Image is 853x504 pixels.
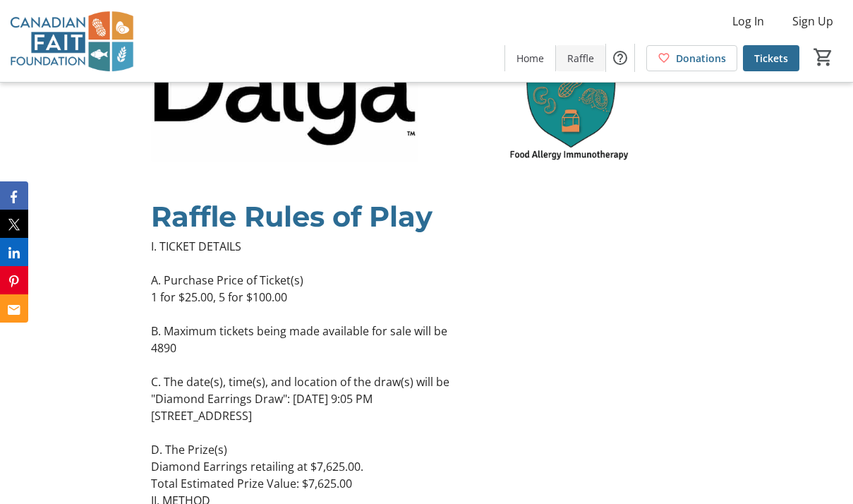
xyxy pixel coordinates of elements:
[781,10,845,32] button: Sign Up
[151,196,703,238] div: Raffle Rules of Play
[811,44,836,70] button: Cart
[567,51,594,66] span: Raffle
[676,51,726,66] span: Donations
[732,13,764,30] span: Log In
[151,272,703,289] p: A. Purchase Price of Ticket(s)
[151,238,703,255] p: I. TICKET DETAILS
[151,475,703,492] p: Total Estimated Prize Value: $7,625.00
[151,458,703,475] p: Diamond Earrings retailing at $7,625.00.
[151,407,703,424] p: [STREET_ADDRESS]
[646,45,737,71] a: Donations
[8,6,134,76] img: Canadian FAIT Foundation's Logo
[151,441,703,458] p: D. The Prize(s)
[151,373,703,390] p: C. The date(s), time(s), and location of the draw(s) will be
[556,45,605,71] a: Raffle
[743,45,799,71] a: Tickets
[505,45,555,71] a: Home
[151,289,703,306] p: 1 for $25.00, 5 for $100.00
[792,13,833,30] span: Sign Up
[151,340,703,356] p: 4890
[606,44,634,72] button: Help
[435,11,703,162] img: undefined
[516,51,544,66] span: Home
[754,51,788,66] span: Tickets
[151,323,703,340] p: B. Maximum tickets being made available for sale will be
[721,10,775,32] button: Log In
[151,390,703,407] p: "Diamond Earrings Draw": [DATE] 9:05 PM
[151,11,418,162] img: undefined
